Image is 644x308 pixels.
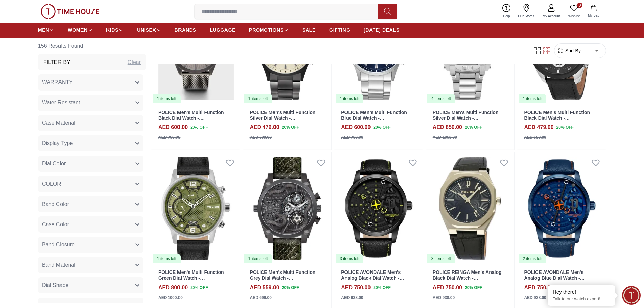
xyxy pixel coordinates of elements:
div: AED 1063.00 [433,134,457,140]
a: 0Wishlist [564,3,584,20]
span: SALE [302,27,316,33]
div: 1 items left [244,94,272,103]
span: 20 % OFF [373,285,390,291]
span: COLOR [42,180,61,188]
div: 2 items left [519,254,546,263]
button: Sort By: [557,47,582,54]
h4: AED 800.00 [158,284,188,292]
button: Display Type [38,135,143,151]
div: AED 750.00 [158,134,180,140]
h4: AED 479.00 [524,123,553,132]
a: PROMOTIONS [249,24,289,36]
img: POLICE AVONDALE Men's Analog Blue Dial Watch - PEWJA0022102-WW [517,152,606,264]
div: AED 699.00 [250,294,272,301]
div: 1 items left [244,254,272,263]
a: GIFTING [329,24,350,36]
h4: AED 750.00 [341,284,371,292]
a: Help [499,3,514,20]
div: AED 750.00 [341,134,363,140]
span: 20 % OFF [373,124,390,131]
div: 1 items left [519,94,546,103]
button: Case Material [38,115,143,131]
span: GIFTING [329,27,350,33]
span: Our Stores [516,14,537,19]
div: Hey there! [553,289,610,295]
p: Talk to our watch expert! [553,296,610,302]
div: AED 599.00 [250,134,272,140]
span: BRANDS [175,27,196,33]
a: SALE [302,24,316,36]
div: Chat Widget [622,286,641,305]
span: 20 % OFF [190,285,208,291]
a: KIDS [106,24,123,36]
div: 3 items left [427,254,455,263]
button: Dial Color [38,156,143,172]
button: WARRANTY [38,74,143,91]
span: 0 [577,3,582,8]
span: UNISEX [137,27,156,33]
a: POLICE Men's Multi Function Grey Dial Watch - PEWJF2110403 [250,269,316,286]
a: POLICE Men's Multi Function Blue Dial Watch - PL.15589JS/03M [341,110,407,126]
span: 20 % OFF [556,124,574,131]
h4: AED 750.00 [433,284,462,292]
h4: AED 479.00 [250,123,279,132]
h4: AED 750.00 [524,284,553,292]
span: Band Closure [42,241,75,249]
span: 20 % OFF [465,124,482,131]
a: MEN [38,24,54,36]
span: Dial Color [42,160,66,168]
button: Case Color [38,216,143,233]
span: 20 % OFF [465,285,482,291]
div: AED 599.00 [524,134,546,140]
a: POLICE Men's Multi Function Black Dial Watch - PL.14836JSTB/02 [524,110,590,126]
a: POLICE Men's Multi Function Black Dial Watch - PL.15919JSU/79MM [158,110,224,126]
div: AED 938.00 [341,294,363,301]
a: POLICE Men's Multi Function Silver Dial Watch - PL.15589JSU/13M [250,110,316,126]
a: POLICE Men's Multi Function Green Dial Watch - PEWJF2203305 [158,269,224,286]
span: My Account [540,14,563,19]
div: 4 items left [427,94,455,103]
img: POLICE Men's Multi Function Grey Dial Watch - PEWJF2110403 [243,152,332,264]
img: POLICE Men's Multi Function Green Dial Watch - PEWJF2203305 [151,152,240,264]
h4: AED 600.00 [341,123,371,132]
a: WOMEN [68,24,93,36]
span: PROMOTIONS [249,27,284,33]
span: 20 % OFF [282,124,299,131]
div: AED 1000.00 [158,294,183,301]
span: Band Color [42,200,69,208]
button: Band Material [38,257,143,273]
span: [DATE] DEALS [364,27,400,33]
span: MEN [38,27,49,33]
a: POLICE Men's Multi Function Green Dial Watch - PEWJF22033051 items left [151,152,240,264]
img: POLICE REINGA Men's Analog Black Dial Watch - PEWGA0040502-WW [426,152,515,264]
button: Band Color [38,196,143,212]
img: POLICE AVONDALE Men's Analog Black Dial Watch - PEWJA0022101-WW [334,152,423,264]
h3: Filter By [43,58,70,66]
a: POLICE AVONDALE Men's Analog Blue Dial Watch - PEWJA0022102-WW [524,269,585,286]
div: Clear [128,58,141,66]
h6: 156 Results Found [38,38,146,54]
div: 1 items left [153,254,181,263]
a: POLICE AVONDALE Men's Analog Black Dial Watch - PEWJA0022101-WW [341,269,404,286]
span: 20 % OFF [556,285,574,291]
span: 20 % OFF [282,285,299,291]
a: POLICE Men's Multi Function Silver Dial Watch - PL.15472JS/13M [433,110,499,126]
a: POLICE AVONDALE Men's Analog Blue Dial Watch - PEWJA0022102-WW2 items left [517,152,606,264]
img: ... [41,4,99,19]
span: My Bag [585,13,602,18]
h4: AED 850.00 [433,123,462,132]
div: 1 items left [336,94,363,103]
span: Band Material [42,261,75,269]
a: [DATE] DEALS [364,24,400,36]
span: Sort By: [564,47,582,54]
span: KIDS [106,27,118,33]
a: POLICE AVONDALE Men's Analog Black Dial Watch - PEWJA0022101-WW3 items left [334,152,423,264]
span: Dial Shape [42,281,68,289]
a: POLICE Men's Multi Function Grey Dial Watch - PEWJF21104031 items left [243,152,332,264]
a: BRANDS [175,24,196,36]
div: AED 938.00 [433,294,455,301]
span: Case Color [42,220,69,229]
div: 3 items left [336,254,363,263]
span: Help [500,14,513,19]
div: AED 938.00 [524,294,546,301]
